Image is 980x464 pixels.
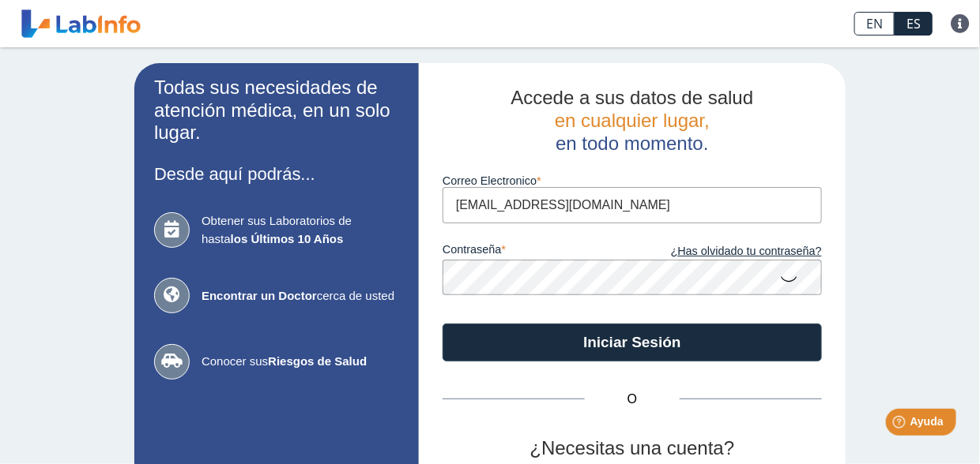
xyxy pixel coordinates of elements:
[202,287,399,305] span: cerca de usted
[555,110,710,131] span: en cualquier lugar,
[854,12,895,36] a: EN
[202,289,317,302] b: Encontrar un Doctor
[443,174,822,187] label: Correo Electronico
[268,354,367,368] b: Riesgos de Salud
[632,243,822,260] a: ¿Has olvidado tu contraseña?
[443,324,822,361] button: Iniciar Sesión
[585,390,680,409] span: O
[443,437,822,460] h2: ¿Necesitas una cuenta?
[895,12,933,36] a: ES
[154,77,399,144] h2: Todas sus necesidades de atención médica, en un solo lugar.
[511,87,754,108] span: Accede a sus datos de salud
[839,402,963,447] iframe: Help widget launcher
[202,353,399,371] span: Conocer sus
[231,232,344,245] b: los Últimos 10 Años
[556,133,708,154] span: en todo momento.
[202,212,399,248] span: Obtener sus Laboratorios de hasta
[154,164,399,184] h3: Desde aquí podrás...
[443,243,632,260] label: contraseña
